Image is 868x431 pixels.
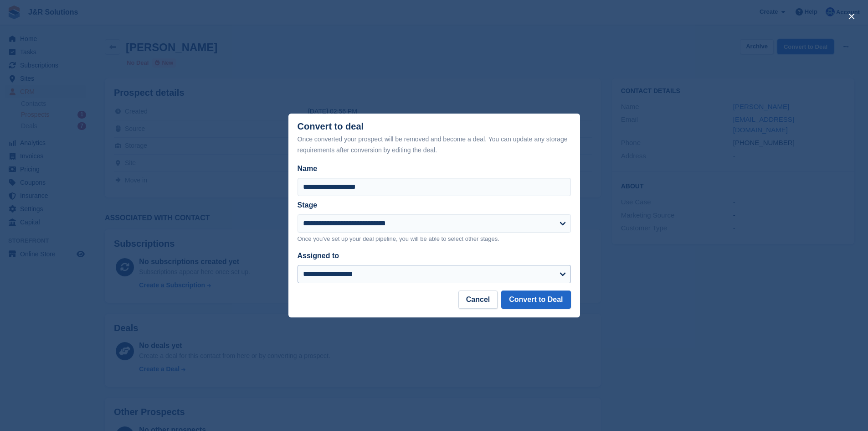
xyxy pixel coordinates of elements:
div: Once converted your prospect will be removed and become a deal. You can update any storage requir... [298,134,571,156]
p: Once you've set up your deal pipeline, you will be able to select other stages. [298,234,571,244]
div: Convert to deal [298,121,571,156]
label: Name [298,163,571,174]
label: Assigned to [298,252,339,260]
button: Convert to Deal [501,291,570,309]
button: Cancel [458,291,498,309]
label: Stage [298,201,318,209]
button: close [844,9,859,24]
